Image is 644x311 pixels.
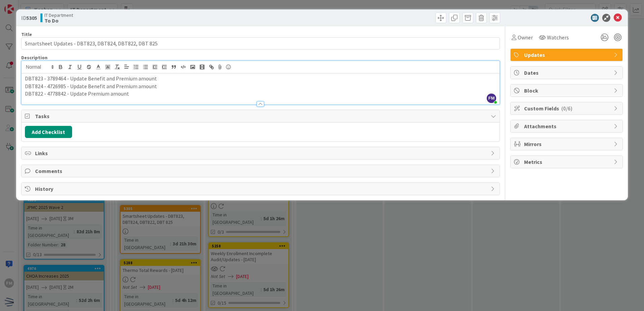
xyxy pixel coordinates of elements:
span: Updates [524,51,610,59]
b: 5305 [26,14,37,21]
span: Links [35,149,487,157]
b: To Do [44,18,73,23]
p: DBT824 - 4726985 - Update Benefit and Premium amount [25,82,496,90]
span: Comments [35,167,487,175]
span: Attachments [524,122,610,130]
span: Watchers [547,33,569,41]
span: Dates [524,69,610,77]
span: ( 0/6 ) [561,105,572,112]
span: Custom Fields [524,104,610,112]
span: Tasks [35,112,487,120]
span: Mirrors [524,140,610,148]
label: Title [21,31,32,37]
p: DBT823 - 3789464 - Update Benefit and Premium amount [25,75,496,82]
span: FM [487,94,496,103]
p: DBT822 - 4778842 - Update Premium amount [25,90,496,98]
span: ID [21,14,37,22]
span: IT Department [44,12,73,18]
span: Owner [518,33,533,41]
span: Metrics [524,158,610,166]
span: Block [524,87,610,95]
button: Add Checklist [25,126,72,138]
input: type card name here... [21,37,500,49]
span: History [35,185,487,193]
span: Description [21,55,47,61]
